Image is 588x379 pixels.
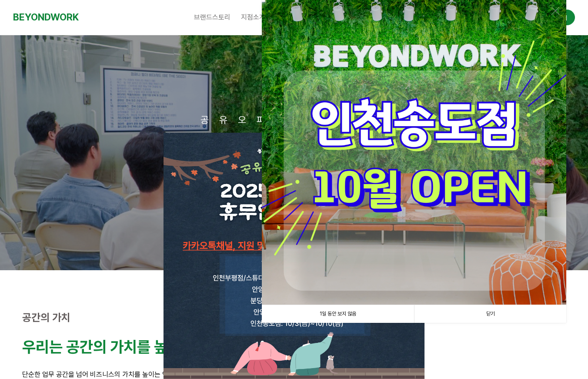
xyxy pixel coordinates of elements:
a: 1일 동안 보지 않음 [262,305,414,323]
span: 지점소개 [241,13,265,21]
strong: 우리는 공간의 가치를 높입니다. [22,338,212,356]
a: 지점소개 [236,7,271,28]
a: 브랜드스토리 [189,7,236,28]
a: 닫기 [414,305,566,323]
span: 브랜드스토리 [194,13,231,21]
strong: 공간의 가치 [22,311,70,324]
a: BEYONDWORK [13,9,79,25]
